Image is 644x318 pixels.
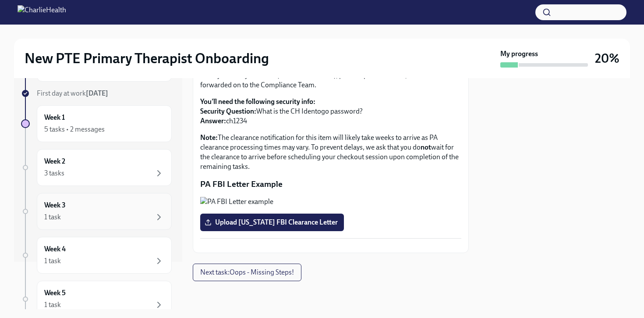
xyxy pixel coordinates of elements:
h6: Week 4 [44,244,66,254]
p: The clearance notification for this item will likely take weeks to arrive as PA clearance process... [200,133,461,172]
span: Next task : Oops - Missing Steps! [200,268,294,277]
a: Week 51 task [21,281,172,318]
span: Upload [US_STATE] FBI Clearance Letter [206,218,338,227]
button: Zoom image [200,197,461,207]
span: First day at work [37,89,108,97]
strong: Answer: [200,117,226,125]
div: 3 tasks [44,168,64,178]
img: CharlieHealth [18,5,66,19]
h6: Week 2 [44,157,65,166]
h6: Week 5 [44,288,66,298]
a: Week 31 task [21,193,172,230]
h2: New PTE Primary Therapist Onboarding [25,50,269,67]
a: Week 41 task [21,237,172,274]
p: What is the CH Identogo password? ch1234 [200,97,461,126]
a: First day at work[DATE] [21,89,172,98]
strong: not [421,143,431,151]
div: 5 tasks • 2 messages [44,125,105,134]
strong: Security Question: [200,107,256,115]
p: PA FBI Letter Example [200,179,461,190]
label: Upload [US_STATE] FBI Clearance Letter [200,214,344,231]
h6: Week 3 [44,200,66,210]
h3: 20% [595,50,619,66]
div: 1 task [44,300,61,310]
strong: My progress [500,49,538,59]
strong: You'll need the following security info: [200,97,315,106]
h6: Week 1 [44,113,65,122]
strong: [DATE] [86,89,108,97]
div: 1 task [44,256,61,266]
div: 1 task [44,212,61,222]
a: Week 23 tasks [21,149,172,186]
a: Week 15 tasks • 2 messages [21,105,172,142]
button: Next task:Oops - Missing Steps! [193,264,301,281]
strong: Note: [200,133,218,142]
p: Once you have your letter ( ), please upload it below, and it will be forwarded on to the Complia... [200,71,461,90]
